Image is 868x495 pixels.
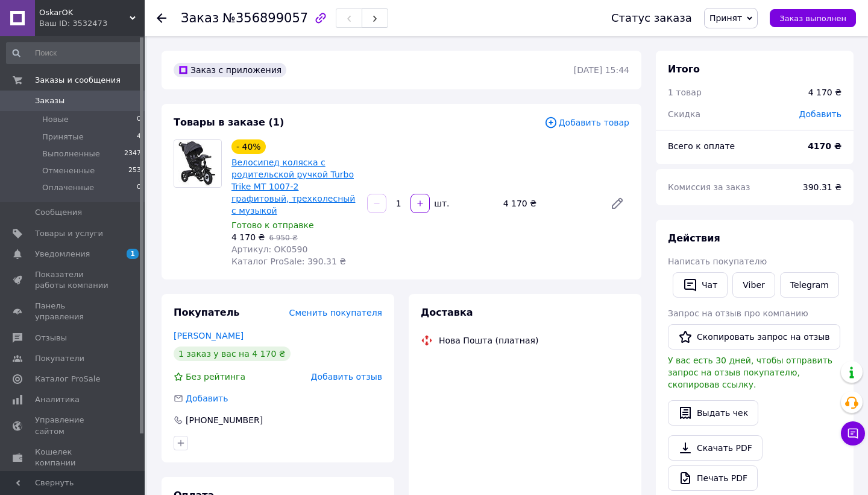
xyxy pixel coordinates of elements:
div: Нова Пошта (платная) [436,334,541,346]
span: Добавить отзыв [311,372,382,382]
button: Чат [673,272,728,298]
input: Поиск [6,42,142,64]
span: 2347 [124,148,141,159]
span: Написать покупателю [668,257,767,266]
span: Добавить [799,109,841,119]
span: Заказ выполнен [779,14,846,23]
div: Заказ с приложения [174,63,286,77]
span: 1 [127,249,139,259]
span: OskarOK [39,7,130,18]
span: Без рейтинга [186,372,245,382]
span: Принятые [42,132,84,142]
span: 1 товар [668,88,702,97]
span: Заказы [35,95,64,106]
div: 4 170 ₴ [498,195,600,212]
div: Статус заказа [611,12,692,24]
span: Действия [668,232,720,244]
span: Выполненные [42,148,100,159]
a: Печать PDF [668,465,758,491]
span: У вас есть 30 дней, чтобы отправить запрос на отзыв покупателю, скопировав ссылку. [668,356,832,389]
span: Принят [709,13,742,23]
div: Ваш ID: 3532473 [39,18,145,29]
a: Редактировать [605,191,629,216]
span: Заказ [181,11,219,25]
span: Каталог ProSale [35,374,100,385]
div: 1 заказ у вас на 4 170 ₴ [174,346,291,361]
span: Каталог ProSale: 390.31 ₴ [231,257,346,266]
span: 4 [137,132,141,142]
span: 4 170 ₴ [231,232,265,242]
span: Покупатели [35,353,84,364]
button: Чат с покупателем [841,421,865,445]
b: 4170 ₴ [808,141,841,151]
span: Отзывы [35,333,67,343]
span: Скидка [668,109,700,119]
span: Отмененные [42,165,95,176]
span: Запрос на отзыв про компанию [668,308,808,318]
span: Комиссия за заказ [668,182,750,192]
span: Управление сайтом [35,415,112,436]
div: [PHONE_NUMBER] [184,414,264,426]
button: Скопировать запрос на отзыв [668,324,840,350]
span: 253 [128,165,141,176]
time: [DATE] 15:44 [574,65,629,75]
a: Telegram [780,272,839,298]
a: Скачать PDF [668,435,763,461]
div: Вернуться назад [157,12,166,24]
span: Панель управления [35,301,112,322]
span: Новые [42,114,69,125]
div: шт. [431,197,450,209]
span: Сменить покупателя [289,308,382,318]
button: Выдать чек [668,400,758,426]
span: 390.31 ₴ [803,182,841,192]
span: Кошелек компании [35,447,112,468]
span: Заказы и сообщения [35,75,121,86]
div: 4 170 ₴ [808,86,841,98]
img: Велосипед коляска с родительской ручкой Turbo Trike MT 1007-2 графитовый, трехколесный с музыкой [174,140,221,187]
a: [PERSON_NAME] [174,331,244,340]
span: Товары и услуги [35,228,103,239]
span: Добавить товар [544,116,629,129]
span: Доставка [421,307,473,318]
span: Товары в заказе (1) [174,117,284,128]
a: Велосипед коляска с родительской ручкой Turbo Trike MT 1007-2 графитовый, трехколесный с музыкой [231,158,355,216]
span: Итого [668,63,700,75]
span: Сообщения [35,207,82,218]
span: Оплаченные [42,182,94,193]
span: Готово к отправке [231,220,314,230]
span: Всего к оплате [668,141,735,151]
span: Аналитика [35,394,80,405]
button: Заказ выполнен [770,9,856,27]
span: Артикул: OK0590 [231,244,307,254]
div: - 40% [231,139,266,154]
span: №356899057 [222,11,308,25]
span: 6 950 ₴ [269,234,297,242]
span: 0 [137,182,141,193]
span: Уведомления [35,249,90,260]
span: Показатели работы компании [35,269,112,291]
a: Viber [732,272,775,298]
span: 0 [137,114,141,125]
span: Добавить [186,394,228,403]
span: Покупатель [174,307,239,318]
